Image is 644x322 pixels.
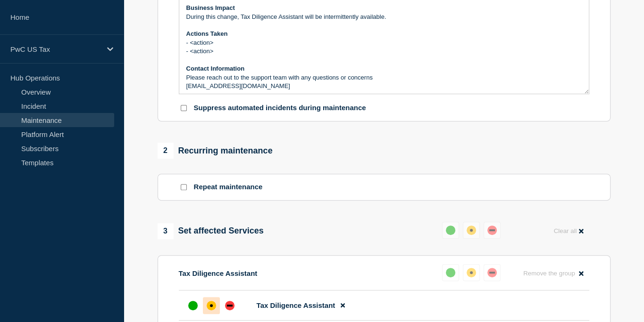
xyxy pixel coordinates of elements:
input: Repeat maintenance [181,184,187,190]
div: Set affected Services [158,223,264,239]
span: 3 [158,223,174,239]
button: Clear all [548,222,589,240]
button: Remove the group [518,264,589,282]
button: up [442,264,459,281]
div: affected [207,301,216,310]
div: affected [467,268,476,277]
strong: Actions Taken [186,30,228,37]
div: up [188,301,198,310]
div: affected [467,225,476,235]
div: down [487,225,497,235]
p: [EMAIL_ADDRESS][DOMAIN_NAME] [186,82,582,90]
span: Tax Diligence Assistant [257,301,335,309]
div: down [225,301,234,310]
button: down [484,264,501,281]
span: Remove the group [523,270,575,277]
p: PwC US Tax [10,45,101,53]
div: up [446,225,455,235]
button: affected [463,222,480,239]
button: down [484,222,501,239]
strong: Contact Information [186,65,245,72]
div: down [487,268,497,277]
span: 2 [158,143,174,159]
p: Suppress automated incidents during maintenance [194,104,366,113]
button: affected [463,264,480,281]
button: up [442,222,459,239]
p: During this change, Tax Diligence Assistant will be intermittently available. [186,13,582,21]
strong: Business Impact [186,4,235,11]
p: - <action> [186,39,582,47]
p: - <action> [186,47,582,56]
input: Suppress automated incidents during maintenance [181,105,187,111]
div: Recurring maintenance [158,143,273,159]
p: Repeat maintenance [194,183,263,192]
p: Please reach out to the support team with any questions or concerns [186,73,582,82]
div: up [446,268,455,277]
p: Tax Diligence Assistant [179,269,258,277]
